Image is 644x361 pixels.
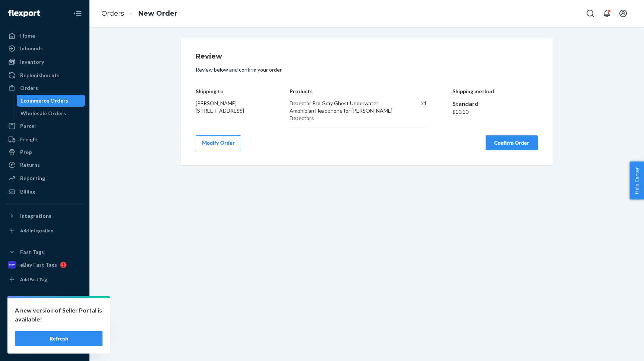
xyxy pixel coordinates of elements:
div: Add Integration [20,227,53,234]
div: Returns [20,161,40,169]
a: Orders [4,82,85,94]
button: Close Navigation [70,6,85,21]
a: Parcel [4,120,85,132]
p: Review below and confirm your order [196,66,538,73]
a: Inbounds [4,43,85,54]
div: Billing [20,188,35,195]
h4: Shipping method [452,88,538,94]
h4: Shipping to [196,88,264,94]
a: Billing [4,186,85,198]
a: Wholesale Orders [17,107,85,119]
a: Add Integration [4,225,85,237]
div: Orders [20,84,38,92]
a: Freight [4,134,85,145]
button: Help Center [629,161,644,200]
a: Prep [4,146,85,158]
a: eBay Fast Tags [4,259,85,271]
button: Integrations [4,210,85,222]
h1: Review [196,53,538,60]
div: Detector Pro Gray Ghost Underwater Amphibian Headphone for [PERSON_NAME] Detectors [290,100,397,122]
div: Add Fast Tag [20,276,47,283]
div: x 1 [405,100,427,122]
div: Ecommerce Orders [20,97,68,104]
div: Fast Tags [20,248,44,256]
div: Inventory [20,58,44,66]
a: Ecommerce Orders [17,95,85,107]
div: Parcel [20,122,36,130]
a: Replenishments [4,69,85,81]
div: Prep [20,148,32,156]
button: Refresh [15,331,102,346]
a: Settings [4,302,85,314]
a: Reporting [4,172,85,184]
div: Inbounds [20,45,43,52]
ol: breadcrumbs [95,3,183,25]
div: eBay Fast Tags [20,261,57,269]
button: Give Feedback [4,340,85,352]
div: Reporting [20,175,45,182]
a: Inventory [4,56,85,68]
a: New Order [138,9,177,18]
button: Modify Order [196,135,241,150]
button: Open Search Box [583,6,598,21]
div: Integrations [20,212,51,220]
button: Open notifications [599,6,614,21]
div: Wholesale Orders [20,110,66,117]
button: Confirm Order [486,135,538,150]
p: A new version of Seller Portal is available! [15,306,102,324]
div: Replenishments [20,72,60,79]
img: Flexport logo [8,10,40,17]
div: Standard [452,100,538,108]
button: Fast Tags [4,246,85,258]
h4: Products [290,88,426,94]
a: Orders [101,9,124,18]
div: Home [20,32,35,40]
a: Returns [4,159,85,171]
a: Help Center [4,327,85,339]
a: Home [4,30,85,42]
div: $10.10 [452,108,538,116]
button: Open account menu [616,6,631,21]
a: Add Fast Tag [4,274,85,286]
div: Freight [20,136,38,143]
a: Talk to Support [4,315,85,327]
span: [PERSON_NAME] [STREET_ADDRESS] [196,100,244,114]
